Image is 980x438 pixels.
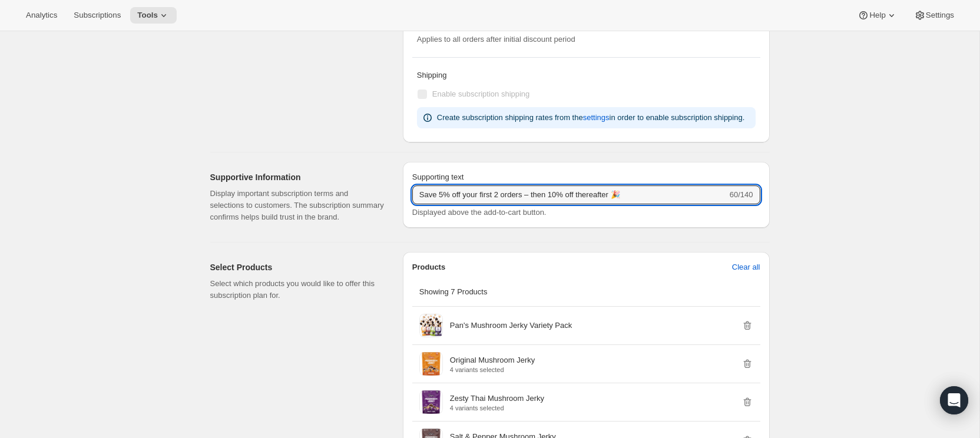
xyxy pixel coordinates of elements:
[437,113,744,122] span: Create subscription shipping rates from the in order to enable subscription shipping.
[210,188,384,223] p: Display important subscription terms and selections to customers. The subscription summary confir...
[19,7,64,24] button: Analytics
[850,7,904,24] button: Help
[417,34,756,45] div: Applies to all orders after initial discount period
[210,171,384,183] h2: Supportive Information
[412,172,463,181] span: Supporting text
[419,390,443,414] img: Zesty Thai Mushroom Jerky
[67,7,128,24] button: Subscriptions
[432,89,530,98] span: Enable subscription shipping
[926,11,954,20] span: Settings
[940,386,968,414] div: Open Intercom Messenger
[907,7,961,24] button: Settings
[450,393,544,404] p: Zesty Thai Mushroom Jerky
[412,208,547,217] span: Displayed above the add-to-cart button.
[210,261,384,273] h2: Select Products
[450,366,535,373] p: 4 variants selected
[412,261,445,273] p: Products
[419,352,443,376] img: Original Mushroom Jerky
[74,11,121,20] span: Subscriptions
[419,287,488,296] span: Showing 7 Products
[417,69,756,81] p: Shipping
[450,320,572,331] p: Pan's Mushroom Jerky Variety Pack
[26,11,57,20] span: Analytics
[130,7,177,24] button: Tools
[732,261,760,273] span: Clear all
[412,185,727,204] input: No obligation, modify or cancel your subscription anytime.
[419,314,443,337] img: Pan's Mushroom Jerky Variety Pack
[576,108,617,127] button: settings
[583,112,610,124] span: settings
[210,278,384,301] p: Select which products you would like to offer this subscription plan for.
[725,258,767,277] button: Clear all
[869,11,885,20] span: Help
[137,11,158,20] span: Tools
[450,354,535,366] p: Original Mushroom Jerky
[450,404,544,412] p: 4 variants selected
